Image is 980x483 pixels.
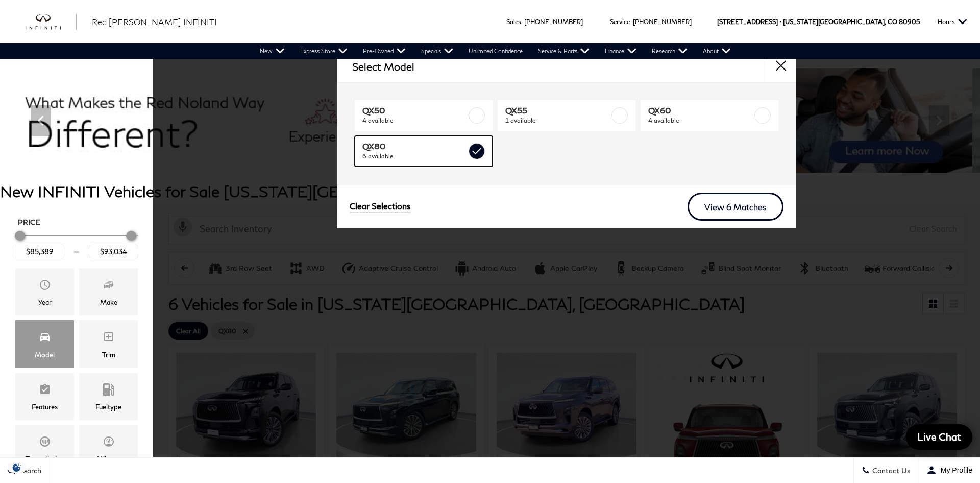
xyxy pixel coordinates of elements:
span: QX55 [505,105,609,116]
a: infiniti [26,14,77,30]
button: Open user profile menu [919,457,980,483]
span: 6 available [362,151,467,162]
img: INFINITI [26,14,77,30]
span: : [630,18,631,26]
span: : [521,18,523,26]
div: Make [100,296,117,308]
a: Live Chat [906,424,972,450]
a: Unlimited Confidence [461,43,530,59]
span: QX50 [362,105,467,116]
div: Minimum Price [15,231,25,241]
div: Year [38,296,52,308]
span: Live Chat [912,430,966,443]
a: [STREET_ADDRESS] • [US_STATE][GEOGRAPHIC_DATA], CO 80905 [717,18,920,26]
a: Pre-Owned [355,43,413,59]
div: Mileage [96,453,121,465]
span: Year [39,276,51,296]
input: Minimum [15,245,64,258]
span: Mileage [103,433,115,453]
a: QX551 available [498,100,635,131]
a: QX604 available [641,100,778,131]
span: Transmission [39,433,51,453]
div: MileageMileage [79,425,138,472]
div: Trim [102,349,115,360]
img: Opt-Out Icon [5,462,29,473]
div: Maximum Price [126,231,136,241]
a: Specials [413,43,461,59]
span: Trim [103,328,115,349]
span: QX80 [362,141,467,151]
div: TransmissionTransmission [15,425,74,472]
a: Express Store [292,43,355,59]
span: 4 available [648,116,752,126]
a: Red [PERSON_NAME] INFINITI [92,16,217,28]
a: Research [644,43,695,59]
h5: Price [18,218,135,227]
div: ModelModel [15,320,74,367]
section: Click to Open Cookie Consent Modal [5,462,29,473]
div: Features [32,401,58,412]
div: Fueltype [95,401,121,412]
span: Red [PERSON_NAME] INFINITI [92,17,217,27]
span: 1 available [505,116,609,126]
a: QX806 available [355,136,493,167]
span: Make [103,276,115,296]
span: Fueltype [103,381,115,401]
span: Service [610,18,630,26]
div: Model [35,349,55,360]
a: QX504 available [355,100,493,131]
a: Clear Selections [350,201,411,213]
div: FueltypeFueltype [79,373,138,420]
a: View 6 Matches [688,193,783,221]
span: Features [39,381,51,401]
span: Sales [506,18,521,26]
span: My Profile [937,466,972,474]
a: New [252,43,292,59]
div: Price [15,227,138,258]
div: Previous [31,105,51,136]
a: Finance [597,43,644,59]
a: [PHONE_NUMBER] [633,18,692,26]
a: [PHONE_NUMBER] [524,18,583,26]
span: Contact Us [870,466,911,475]
span: 4 available [362,116,467,126]
h2: Select Model [352,61,414,72]
a: About [695,43,739,59]
div: Transmission [26,453,64,465]
a: Service & Parts [530,43,597,59]
span: Search [16,466,41,475]
span: Model [39,328,51,349]
div: YearYear [15,268,74,315]
button: close [766,51,796,82]
span: QX60 [648,105,752,116]
nav: Main Navigation [252,43,739,59]
input: Maximum [89,245,138,258]
div: MakeMake [79,268,138,315]
div: TrimTrim [79,320,138,367]
div: FeaturesFeatures [15,373,74,420]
